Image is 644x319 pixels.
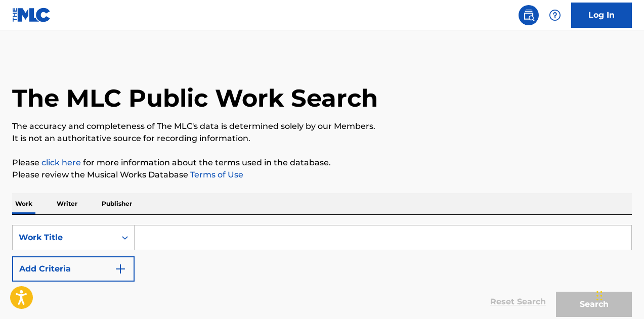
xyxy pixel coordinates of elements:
[12,132,632,145] p: It is not an authoritative source for recording information.
[12,193,35,214] p: Work
[12,256,135,282] button: Add Criteria
[12,157,632,169] p: Please for more information about the terms used in the database.
[549,9,561,21] img: help
[54,193,80,214] p: Writer
[12,83,378,113] h1: The MLC Public Work Search
[41,158,81,167] a: click here
[571,3,632,28] a: Log In
[12,169,632,181] p: Please review the Musical Works Database
[188,170,243,179] a: Terms of Use
[519,5,539,25] a: Public Search
[99,193,135,214] p: Publisher
[114,263,126,275] img: 9d2ae6d4665cec9f34b9.svg
[12,120,632,132] p: The accuracy and completeness of The MLC's data is determined solely by our Members.
[523,9,535,21] img: search
[19,232,110,244] div: Work Title
[545,5,565,25] div: Help
[12,8,51,22] img: MLC Logo
[596,281,603,311] div: Drag
[593,270,644,319] iframe: Chat Widget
